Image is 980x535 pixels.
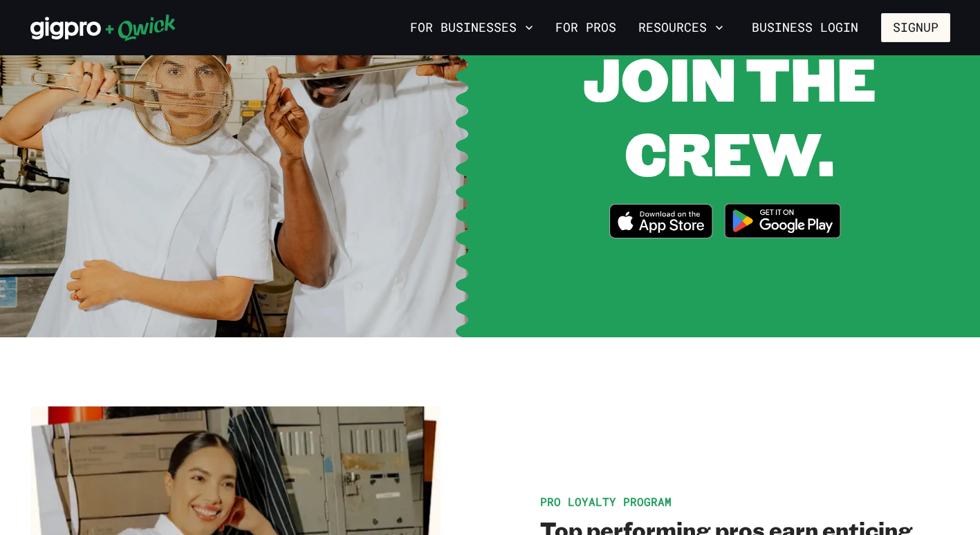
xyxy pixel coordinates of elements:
[716,195,850,247] img: Get it on Google Play
[881,13,950,42] button: Signup
[550,16,622,39] a: For Pros
[740,13,870,42] a: Business Login
[609,204,713,243] a: Download on the App Store
[583,38,876,192] span: JOIN THE CREW.
[405,16,539,39] button: For Businesses
[633,16,729,39] button: Resources
[540,494,672,509] span: Pro Loyalty Program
